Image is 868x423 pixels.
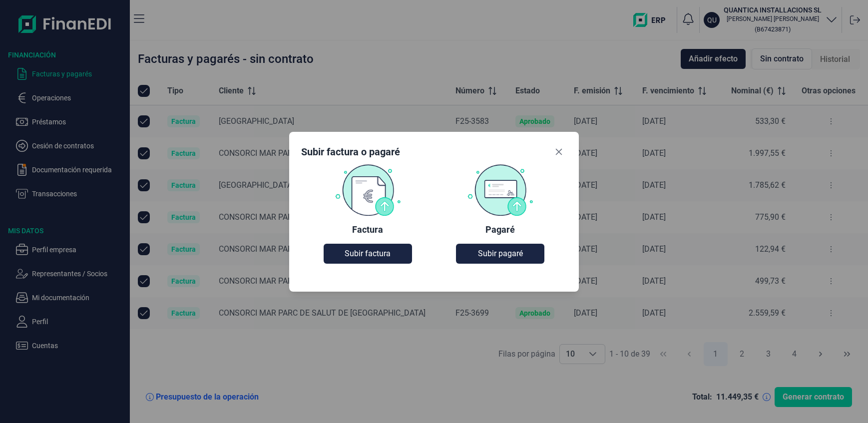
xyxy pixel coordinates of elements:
[478,248,523,260] span: Subir pagaré
[485,224,515,236] div: Pagaré
[345,248,391,260] span: Subir factura
[467,164,533,216] img: Pagaré
[324,244,412,264] button: Subir factura
[456,244,544,264] button: Subir pagaré
[335,164,401,216] img: Factura
[301,145,400,159] div: Subir factura o pagaré
[551,144,567,160] button: Close
[352,224,383,236] div: Factura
